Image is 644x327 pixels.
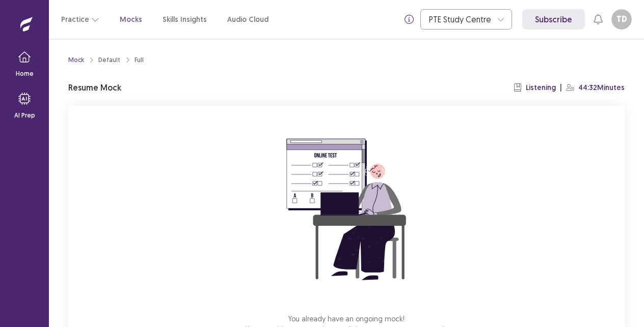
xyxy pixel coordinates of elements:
[68,81,121,94] p: Resume Mock
[255,118,438,301] img: attend-mock
[578,82,625,93] p: 44:32 Minutes
[522,9,585,29] a: Subscribe
[68,55,84,65] a: Mock
[560,82,562,93] p: |
[227,14,269,25] a: Audio Cloud
[68,55,144,65] nav: breadcrumb
[611,9,632,29] button: TD
[163,14,207,25] a: Skills Insights
[120,14,142,25] a: Mocks
[16,69,34,78] p: Home
[400,10,418,28] button: info
[429,10,492,29] div: PTE Study Centre
[135,55,144,65] div: Full
[98,55,120,65] div: Default
[61,10,99,28] button: Practice
[14,111,35,120] p: AI Prep
[526,82,556,93] p: Listening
